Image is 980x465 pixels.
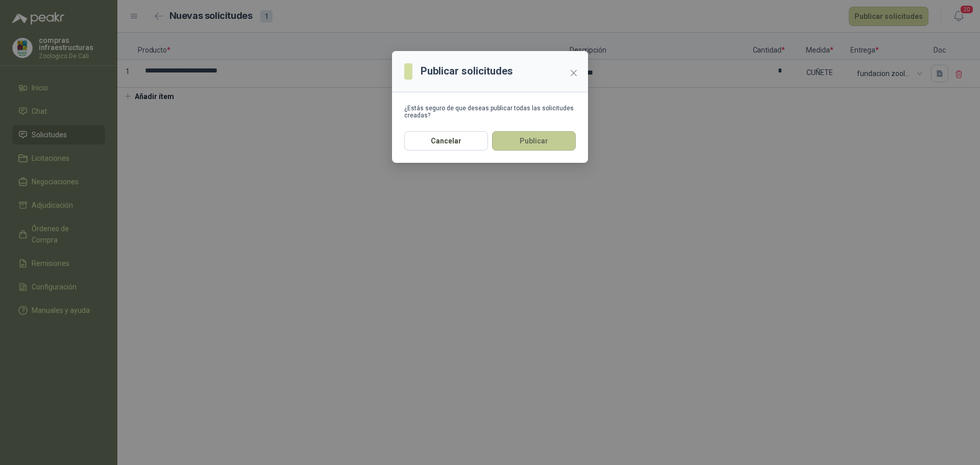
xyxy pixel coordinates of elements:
[421,63,513,79] h3: Publicar solicitudes
[404,105,576,119] div: ¿Estás seguro de que deseas publicar todas las solicitudes creadas?
[404,131,488,151] button: Cancelar
[570,69,578,77] span: close
[566,65,582,81] button: Close
[492,131,576,151] button: Publicar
